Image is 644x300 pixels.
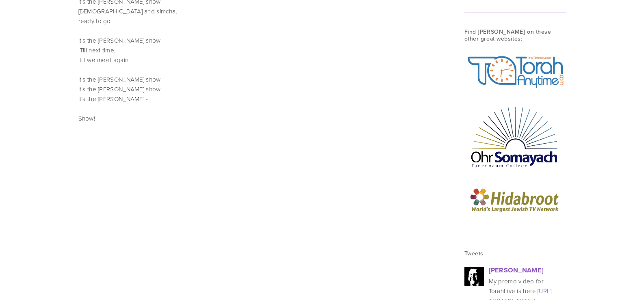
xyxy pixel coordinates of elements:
img: OhrSomayach Logo [464,101,566,172]
img: TorahAnytimeAlpha.jpg [464,52,566,91]
h3: Tweets [464,250,566,257]
img: gkDPMaBV_normal.jpg [464,267,484,286]
img: logo_en.png [464,181,566,218]
p: Show! [78,114,444,123]
a: [PERSON_NAME] [489,265,544,275]
p: It’s the [PERSON_NAME] show ‘Till next time, ‘till we meet again [78,36,444,65]
h3: Find [PERSON_NAME] on these other great websites: [464,28,566,42]
p: It’s the [PERSON_NAME] show It’s the [PERSON_NAME] show It’s the [PERSON_NAME] - [78,75,444,104]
